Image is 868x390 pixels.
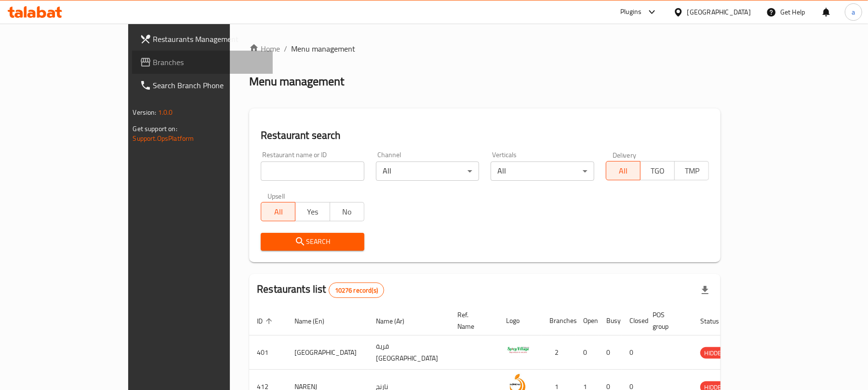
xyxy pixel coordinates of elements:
[268,236,357,248] span: Search
[132,74,273,97] a: Search Branch Phone
[265,205,292,219] span: All
[376,315,417,327] span: Name (Ar)
[542,306,575,336] th: Branches
[299,205,326,219] span: Yes
[376,161,480,181] div: All
[852,7,855,17] span: a
[330,202,364,221] button: No
[329,282,384,298] div: Total records count
[261,202,295,221] button: All
[287,336,368,370] td: [GEOGRAPHIC_DATA]
[329,286,384,295] span: 10276 record(s)
[700,347,729,359] div: HIDDEN
[284,43,287,54] li: /
[610,164,637,178] span: All
[622,306,645,336] th: Closed
[133,132,194,145] a: Support.OpsPlatform
[575,336,599,370] td: 0
[644,164,671,178] span: TGO
[158,106,173,119] span: 1.0.0
[613,151,637,158] label: Delivery
[249,43,721,54] nav: breadcrumb
[606,161,641,180] button: All
[153,33,266,45] span: Restaurants Management
[294,315,337,327] span: Name (En)
[261,161,364,181] input: Search for restaurant name or ID..
[694,279,717,302] div: Export file
[622,336,645,370] td: 0
[700,315,732,327] span: Status
[700,348,729,359] span: HIDDEN
[249,74,344,89] h2: Menu management
[679,164,705,178] span: TMP
[542,336,575,370] td: 2
[133,106,157,119] span: Version:
[295,202,330,221] button: Yes
[267,192,285,199] label: Upsell
[653,309,681,332] span: POS group
[257,315,275,327] span: ID
[620,6,641,18] div: Plugins
[687,7,751,17] div: [GEOGRAPHIC_DATA]
[674,161,709,180] button: TMP
[599,306,622,336] th: Busy
[599,336,622,370] td: 0
[498,306,542,336] th: Logo
[334,205,361,219] span: No
[133,122,177,135] span: Get support on:
[506,338,530,363] img: Spicy Village
[153,80,266,91] span: Search Branch Phone
[291,43,355,54] span: Menu management
[153,56,266,68] span: Branches
[261,128,709,143] h2: Restaurant search
[132,27,273,51] a: Restaurants Management
[261,233,364,251] button: Search
[491,161,594,181] div: All
[575,306,599,336] th: Open
[132,51,273,74] a: Branches
[640,161,675,180] button: TGO
[457,309,487,332] span: Ref. Name
[368,336,450,370] td: قرية [GEOGRAPHIC_DATA]
[257,282,384,298] h2: Restaurants list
